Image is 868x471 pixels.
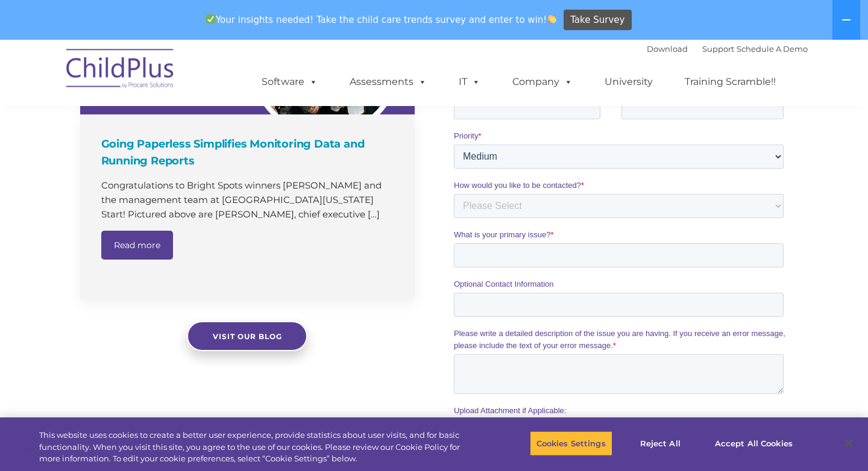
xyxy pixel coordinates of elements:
a: Visit our blog [187,321,307,351]
h4: Going Paperless Simplifies Monitoring Data and Running Reports [101,136,397,169]
div: This website uses cookies to create a better user experience, provide statistics about user visit... [39,429,477,465]
a: Download [647,44,688,54]
a: Company [500,70,585,94]
a: Schedule A Demo [737,44,808,54]
a: Read more [101,231,173,260]
button: Accept All Cookies [708,431,799,456]
span: Your insights needed! Take the child care trends survey and enter to win! [201,8,562,31]
img: ChildPlus by Procare Solutions [60,40,181,101]
img: ✅ [206,14,215,23]
a: Software [250,70,330,94]
span: Take Survey [570,10,624,31]
font: | [647,44,808,54]
a: University [593,70,665,94]
span: Visit our blog [213,332,282,341]
a: Assessments [338,70,439,94]
img: 👏 [547,14,556,23]
a: IT [447,70,492,94]
p: Congratulations to Bright Spots winners [PERSON_NAME] and the management team at [GEOGRAPHIC_DATA... [101,178,397,222]
button: Cookies Settings [530,431,612,456]
button: Close [835,430,862,457]
button: Reject All [623,431,698,456]
a: Support [702,44,734,54]
a: Training Scramble!! [673,70,788,94]
a: Take Survey [564,10,632,31]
